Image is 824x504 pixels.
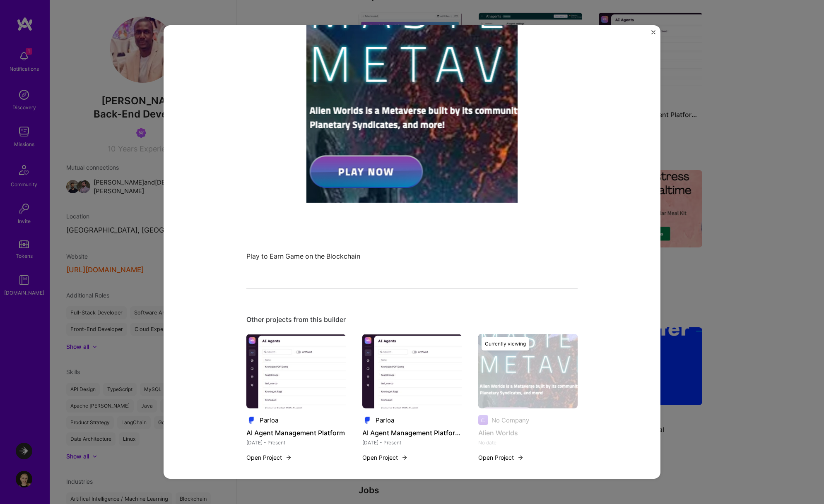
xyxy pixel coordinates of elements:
h4: AI Agent Management Platform [246,427,346,438]
button: Open Project [246,453,292,462]
img: AI Agent Management Platform Development [362,334,462,408]
div: [DATE] - Present [362,438,462,447]
button: Open Project [478,453,524,462]
div: [DATE] - Present [246,438,346,447]
img: Company logo [362,415,372,425]
div: Parloa [260,415,278,424]
button: Open Project [362,453,408,462]
img: arrow-right [285,454,292,461]
img: Alien Worlds [478,334,578,408]
img: arrow-right [517,454,524,461]
img: arrow-right [401,454,408,461]
div: Parloa [376,415,394,424]
h4: AI Agent Management Platform Development [362,427,462,438]
button: Close [651,30,655,39]
div: Other projects from this builder [246,315,578,324]
img: AI Agent Management Platform [246,334,346,408]
img: Company logo [246,415,256,425]
p: Play to Earn Game on the Blockchain [246,251,516,262]
div: Currently viewing [482,337,529,350]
